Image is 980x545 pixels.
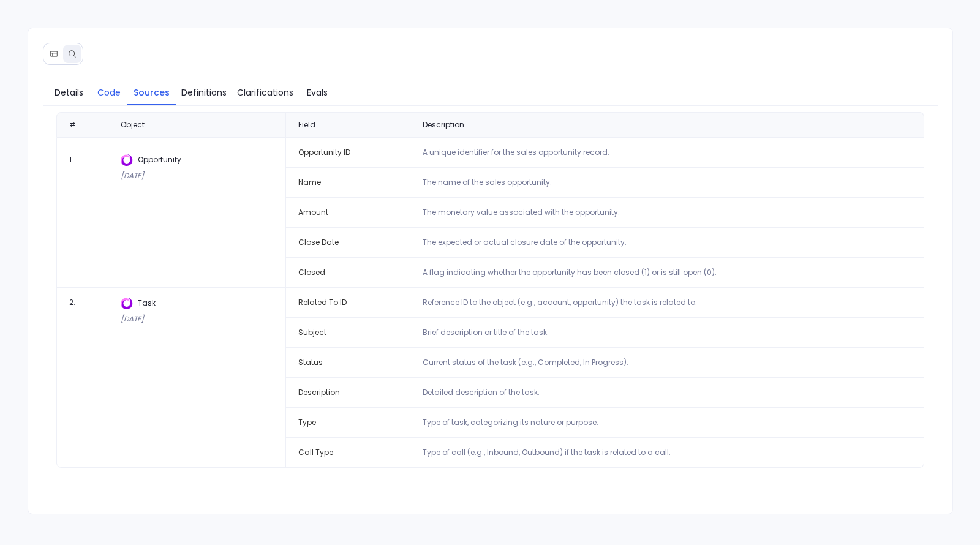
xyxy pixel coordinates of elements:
div: # [56,112,108,138]
td: Brief description or title of the task. [410,318,924,348]
div: [DATE] [121,171,273,181]
span: Details [55,86,83,99]
td: Name [286,168,410,198]
td: Closed [286,258,410,288]
div: Field [286,112,410,138]
td: Close Date [286,228,410,258]
td: Current status of the task (e.g., Completed, In Progress). [410,348,924,378]
td: A flag indicating whether the opportunity has been closed (1) or is still open (0). [410,258,924,288]
div: Object [108,112,286,138]
td: Opportunity ID [286,138,410,168]
div: [DATE] [121,314,273,324]
td: A unique identifier for the sales opportunity record. [410,138,924,168]
span: Evals [307,86,328,99]
td: Description [286,378,410,408]
td: The monetary value associated with the opportunity. [410,198,924,228]
div: Description [410,112,924,138]
td: Status [286,348,410,378]
td: Related To ID [286,288,410,318]
span: Definitions [181,86,227,99]
td: Subject [286,318,410,348]
span: 1 . [69,154,73,165]
div: Task [121,298,273,309]
span: Clarifications [237,86,293,99]
td: Amount [286,198,410,228]
td: Detailed description of the task. [410,378,924,408]
span: 2 . [69,297,75,307]
td: Reference ID to the object (e.g., account, opportunity) the task is related to. [410,288,924,318]
td: Type of task, categorizing its nature or purpose. [410,408,924,438]
td: The expected or actual closure date of the opportunity. [410,228,924,258]
td: Call Type [286,438,410,468]
td: The name of the sales opportunity. [410,168,924,198]
td: Type [286,408,410,438]
span: Sources [134,86,170,99]
td: Type of call (e.g., Inbound, Outbound) if the task is related to a call. [410,438,924,468]
div: Opportunity [121,154,273,166]
span: Code [97,86,121,99]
